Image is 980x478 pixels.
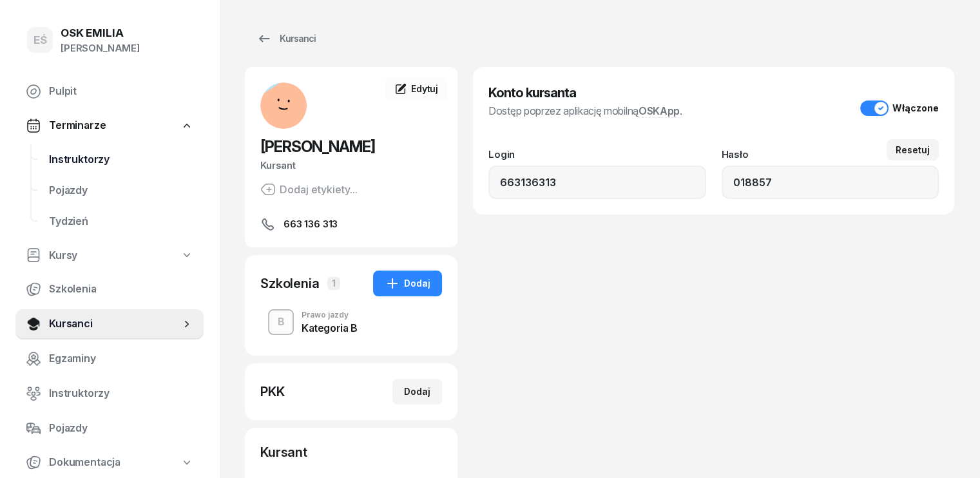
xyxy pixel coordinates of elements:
div: Dodaj [404,384,430,399]
a: Kursy [15,241,204,271]
button: Resetuj [887,139,939,160]
div: Kursant [260,157,442,174]
span: [PERSON_NAME] [260,137,375,156]
span: Pojazdy [49,182,193,199]
button: B [268,309,294,335]
div: B [273,311,290,333]
a: Tydzień [39,206,204,237]
a: Dokumentacja [15,448,204,477]
div: PKK [260,383,285,401]
a: Terminarze [15,111,204,140]
span: Szkolenia [49,281,193,298]
div: Dodaj [385,276,430,291]
a: Pojazdy [15,413,204,444]
a: Kursanci [15,309,204,339]
span: 663 136 313 [283,216,338,232]
a: Edytuj [385,77,447,100]
span: 1 [327,277,340,290]
a: Kursanci [245,26,327,52]
span: EŚ [34,35,47,46]
div: [PERSON_NAME] [61,40,140,57]
button: Włączone [860,100,939,116]
span: Pojazdy [49,420,193,437]
div: Kursanci [256,31,316,46]
span: Instruktorzy [49,151,193,168]
div: Szkolenia [260,274,320,292]
button: Dodaj [373,271,442,296]
button: BPrawo jazdyKategoria B [260,304,442,340]
span: Tydzień [49,213,193,230]
a: Instruktorzy [15,378,204,409]
div: Dostęp poprzez aplikację mobilną . [488,103,682,119]
a: 663 136 313 [260,216,442,232]
a: OSKApp [639,104,680,118]
div: Kursant [260,443,442,461]
div: Kategoria B [302,323,358,333]
a: Instruktorzy [39,144,204,175]
div: Resetuj [896,144,930,155]
div: Prawo jazdy [302,311,358,319]
span: Kursy [49,247,77,264]
span: Egzaminy [49,350,193,367]
button: Dodaj [392,379,442,405]
a: Egzaminy [15,343,204,374]
span: Pulpit [49,83,193,100]
span: Kursanci [49,316,180,332]
a: Szkolenia [15,274,204,305]
h3: Konto kursanta [488,82,682,103]
div: Włączone [892,102,939,113]
span: Instruktorzy [49,385,193,402]
span: Terminarze [49,117,106,134]
button: Dodaj etykiety... [260,182,358,197]
a: Pulpit [15,76,204,107]
div: OSK EMILIA [61,28,140,39]
span: Edytuj [411,83,438,94]
span: Dokumentacja [49,454,120,471]
a: Pojazdy [39,175,204,206]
